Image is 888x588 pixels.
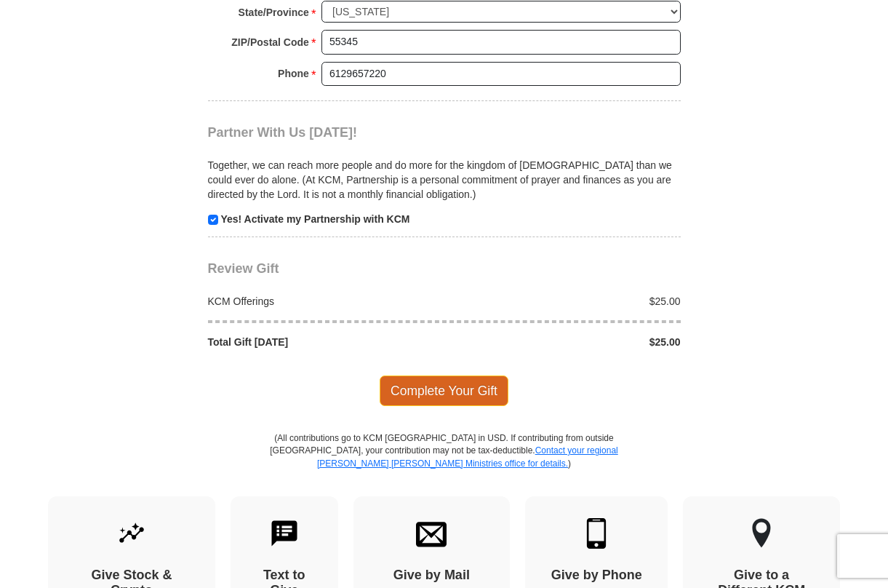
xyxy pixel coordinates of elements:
[444,294,689,309] div: $25.00
[379,568,485,584] h4: Give by Mail
[416,518,447,549] img: envelope.svg
[444,335,689,349] div: $25.00
[239,2,309,23] strong: State/Province
[380,376,508,406] span: Complete Your Gift
[200,335,444,349] div: Total Gift [DATE]
[270,432,619,496] p: (All contributions go to KCM [GEOGRAPHIC_DATA] in USD. If contributing from outside [GEOGRAPHIC_D...
[208,125,358,140] span: Partner With Us [DATE]!
[317,445,618,468] a: Contact your regional [PERSON_NAME] [PERSON_NAME] Ministries office for details.
[278,63,309,84] strong: Phone
[208,261,279,276] span: Review Gift
[220,213,409,225] strong: Yes! Activate my Partnership with KCM
[751,518,772,549] img: other-region
[269,518,300,549] img: text-to-give.svg
[200,294,444,309] div: KCM Offerings
[208,158,681,202] p: Together, we can reach more people and do more for the kingdom of [DEMOGRAPHIC_DATA] than we coul...
[116,518,147,549] img: give-by-stock.svg
[551,568,642,584] h4: Give by Phone
[581,518,612,549] img: mobile.svg
[231,32,309,52] strong: ZIP/Postal Code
